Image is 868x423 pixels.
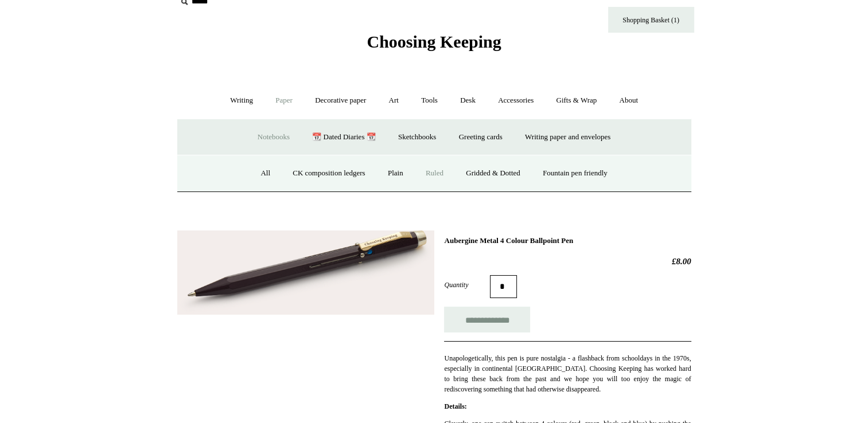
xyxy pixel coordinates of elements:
[388,122,446,152] a: Sketchbooks
[456,158,531,189] a: Gridded & Dotted
[609,85,648,116] a: About
[177,230,434,315] img: Aubergine Metal 4 Colour Ballpoint Pen
[450,85,486,116] a: Desk
[444,280,490,290] label: Quantity
[247,122,300,152] a: Notebooks
[250,158,281,189] a: All
[444,353,691,394] p: Unapologetically, this pen is pure nostalgia - a flashback from schooldays in the 1970s, especial...
[444,236,691,245] h1: Aubergine Metal 4 Colour Ballpoint Pen
[377,158,414,189] a: Plain
[488,85,544,116] a: Accessories
[444,256,691,267] h2: £8.00
[546,85,607,116] a: Gifts & Wrap
[282,158,375,189] a: CK composition ledgers
[302,122,386,152] a: 📆 Dated Diaries 📆
[444,402,466,410] strong: Details:
[449,122,513,152] a: Greeting cards
[532,158,618,189] a: Fountain pen friendly
[608,7,694,33] a: Shopping Basket (1)
[367,32,501,51] span: Choosing Keeping
[305,85,376,116] a: Decorative paper
[220,85,263,116] a: Writing
[367,41,501,49] a: Choosing Keeping
[515,122,621,152] a: Writing paper and envelopes
[265,85,303,116] a: Paper
[415,158,454,189] a: Ruled
[411,85,448,116] a: Tools
[379,85,409,116] a: Art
